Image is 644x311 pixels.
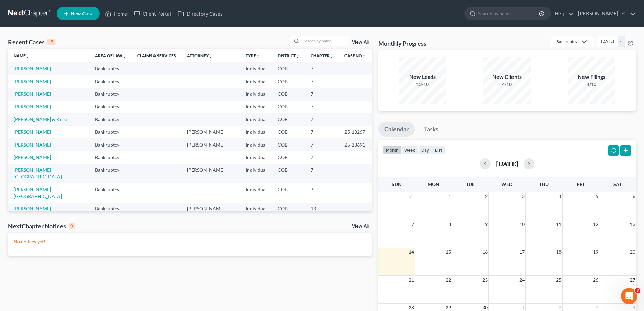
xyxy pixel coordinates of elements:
a: [PERSON_NAME] [14,104,51,109]
i: unfold_more [209,54,213,58]
td: COB [272,113,305,126]
span: 21 [408,276,415,284]
td: 7 [305,113,339,126]
td: COB [272,101,305,113]
div: NextChapter Notices [8,222,75,230]
td: Individual [240,203,272,222]
td: Bankruptcy [90,203,132,222]
a: [PERSON_NAME] [14,154,51,160]
td: Bankruptcy [90,62,132,75]
div: 0 [69,223,75,229]
div: 13/10 [399,81,446,88]
button: day [418,145,432,154]
div: 4/10 [568,81,615,88]
td: 7 [305,101,339,113]
td: 13 [305,203,339,222]
span: New Case [71,11,93,16]
td: Individual [240,151,272,163]
td: Individual [240,88,272,100]
a: Calendar [378,122,415,137]
div: New Leads [399,73,446,81]
span: Wed [501,181,512,187]
a: [PERSON_NAME] [14,206,51,212]
td: Individual [240,138,272,151]
td: [PERSON_NAME] Camera [182,203,240,222]
td: 25-13691 [339,138,372,151]
button: list [432,145,445,154]
td: COB [272,88,305,100]
a: [PERSON_NAME] [14,129,51,135]
span: 25 [555,276,562,284]
td: Bankruptcy [90,113,132,126]
span: 4 [558,192,562,200]
iframe: Intercom live chat [621,288,637,304]
td: Bankruptcy [90,151,132,163]
i: unfold_more [362,54,366,58]
span: 13 [629,220,636,228]
span: 7 [411,220,415,228]
input: Search by name... [478,7,540,20]
td: Individual [240,126,272,138]
span: 6 [632,192,636,200]
i: unfold_more [122,54,126,58]
a: View All [352,224,369,229]
h3: Monthly Progress [378,39,426,47]
td: 7 [305,183,339,202]
span: 9 [484,220,488,228]
i: unfold_more [296,54,300,58]
a: [PERSON_NAME], PC [575,7,636,20]
span: 16 [482,248,488,256]
td: COB [272,151,305,163]
span: Fri [577,181,584,187]
span: 8 [448,220,452,228]
div: 15 [47,39,55,45]
td: 25-13267 [339,126,372,138]
a: Nameunfold_more [14,53,30,58]
span: 20 [629,248,636,256]
div: 4/10 [483,81,531,88]
a: Districtunfold_more [278,53,300,58]
a: Chapterunfold_more [311,53,334,58]
span: 5 [595,192,599,200]
td: COB [272,164,305,183]
span: 1 [448,192,452,200]
span: Mon [428,181,439,187]
a: Area of Lawunfold_more [95,53,126,58]
td: COB [272,138,305,151]
td: Individual [240,62,272,75]
span: 18 [555,248,562,256]
td: 7 [305,75,339,88]
div: Recent Cases [8,38,55,46]
a: Client Portal [130,7,174,20]
a: Case Nounfold_more [344,53,366,58]
a: [PERSON_NAME] & Kelsi [14,116,67,122]
button: month [383,145,401,154]
span: 3 [521,192,525,200]
a: Home [102,7,130,20]
td: Bankruptcy [90,101,132,113]
a: [PERSON_NAME][GEOGRAPHIC_DATA] [14,186,62,199]
i: unfold_more [26,54,30,58]
td: 7 [305,62,339,75]
a: Tasks [418,122,445,137]
span: Tue [466,181,475,187]
a: Help [551,7,574,20]
td: Individual [240,101,272,113]
span: Sat [613,181,622,187]
td: COB [272,183,305,202]
td: 7 [305,126,339,138]
i: unfold_more [256,54,260,58]
span: 31 [408,192,415,200]
td: Bankruptcy [90,183,132,202]
span: Thu [539,181,549,187]
td: Bankruptcy [90,88,132,100]
td: [PERSON_NAME] [182,164,240,183]
div: New Clients [483,73,531,81]
span: 17 [519,248,525,256]
span: 12 [592,220,599,228]
span: 23 [482,276,488,284]
a: Directory Cases [174,7,226,20]
div: Bankruptcy [556,39,577,44]
div: New Filings [568,73,615,81]
p: No notices yet! [14,238,366,245]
